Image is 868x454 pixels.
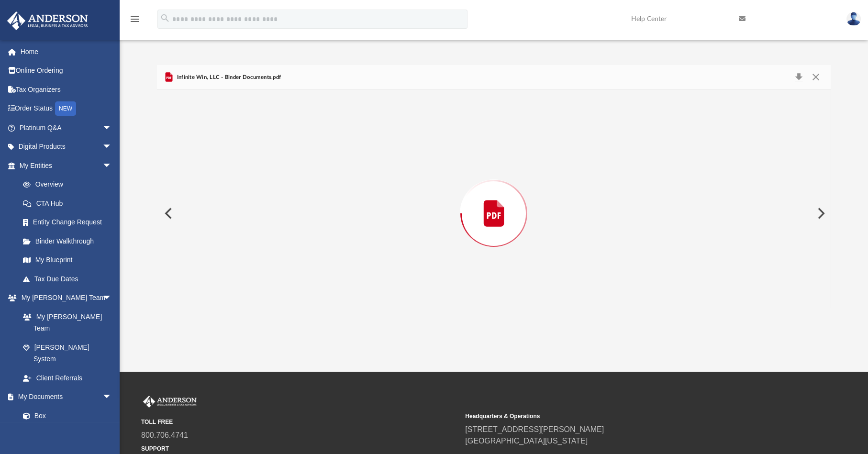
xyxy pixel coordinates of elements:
a: 800.706.4741 [141,431,188,439]
button: Previous File [157,200,178,227]
a: Entity Change Request [13,213,126,232]
div: Preview [157,65,831,337]
a: [STREET_ADDRESS][PERSON_NAME] [465,425,604,433]
i: search [160,13,170,23]
a: Digital Productsarrow_drop_down [7,137,126,156]
a: Tax Due Dates [13,269,126,288]
span: arrow_drop_down [102,118,122,138]
button: Close [807,71,824,84]
i: menu [129,13,141,25]
span: arrow_drop_down [102,137,122,157]
button: Next File [810,200,831,227]
a: menu [129,18,141,25]
a: Tax Organizers [7,80,126,99]
a: Online Ordering [7,61,126,80]
a: My Entitiesarrow_drop_down [7,156,126,175]
img: User Pic [846,12,861,26]
img: Anderson Advisors Platinum Portal [4,11,91,30]
a: Binder Walkthrough [13,232,126,251]
a: My [PERSON_NAME] Team [13,307,117,338]
img: Anderson Advisors Platinum Portal [141,396,199,408]
small: TOLL FREE [141,418,458,426]
button: Download [790,71,807,84]
a: My Blueprint [13,251,122,270]
span: Infinite Win, LLC - Binder Documents.pdf [175,73,281,82]
a: [GEOGRAPHIC_DATA][US_STATE] [465,437,588,445]
a: Client Referrals [13,368,122,388]
span: arrow_drop_down [102,288,122,308]
a: Home [7,42,126,61]
small: SUPPORT [141,444,458,453]
a: My [PERSON_NAME] Teamarrow_drop_down [7,288,122,308]
small: Headquarters & Operations [465,412,782,421]
a: Platinum Q&Aarrow_drop_down [7,118,126,137]
a: Box [13,406,117,425]
a: [PERSON_NAME] System [13,338,122,368]
a: My Documentsarrow_drop_down [7,388,122,407]
a: Overview [13,175,126,194]
span: arrow_drop_down [102,388,122,407]
a: Order StatusNEW [7,99,126,119]
div: NEW [55,101,76,116]
a: CTA Hub [13,194,126,213]
span: arrow_drop_down [102,156,122,176]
